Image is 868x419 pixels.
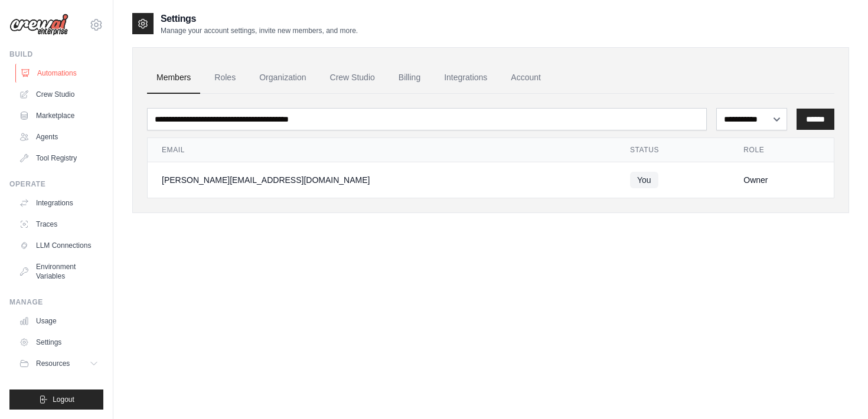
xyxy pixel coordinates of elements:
span: Resources [36,359,70,368]
a: Settings [14,333,103,352]
button: Resources [14,354,103,373]
div: Build [9,50,103,59]
div: Manage [9,297,103,307]
a: Organization [250,62,315,94]
div: Owner [743,174,820,186]
th: Role [729,138,834,162]
th: Status [616,138,729,162]
div: Operate [9,179,103,189]
a: Roles [205,62,245,94]
a: Agents [14,127,103,146]
a: Automations [15,64,105,83]
h2: Settings [161,12,358,26]
a: Tool Registry [14,149,103,168]
a: Environment Variables [14,257,103,286]
img: Logo [9,14,68,36]
span: Logout [53,395,74,404]
a: Members [147,62,200,94]
button: Logout [9,389,103,410]
a: Usage [14,312,103,330]
a: Crew Studio [321,62,384,94]
a: Marketplace [14,106,103,125]
a: Account [501,62,550,94]
a: Traces [14,215,103,234]
a: Integrations [435,62,497,94]
a: LLM Connections [14,236,103,255]
a: Billing [389,62,430,94]
a: Crew Studio [14,85,103,104]
p: Manage your account settings, invite new members, and more. [161,26,358,35]
div: [PERSON_NAME][EMAIL_ADDRESS][DOMAIN_NAME] [162,174,602,186]
span: You [630,172,658,188]
a: Integrations [14,194,103,212]
th: Email [148,138,616,162]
